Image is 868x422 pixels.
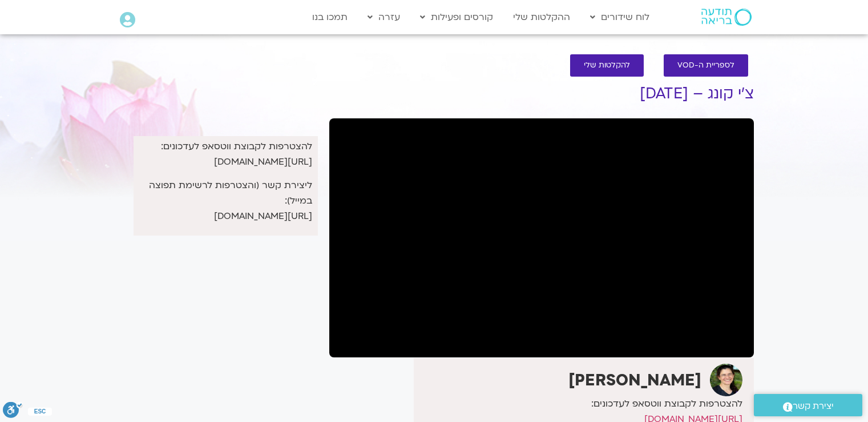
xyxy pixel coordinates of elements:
img: רונית מלכין [710,364,742,396]
span: יצירת קשר [793,399,834,414]
a: לוח שידורים [584,6,655,28]
a: להקלטות שלי [570,54,644,77]
span: להקלטות שלי [584,61,630,70]
a: תמכו בנו [306,6,353,28]
a: ההקלטות שלי [507,6,576,28]
h1: צ'י קונג – [DATE] [329,85,754,102]
img: תודעה בריאה [701,9,752,26]
a: לספריית ה-VOD [664,54,748,77]
a: קורסים ופעילות [414,6,499,28]
strong: [PERSON_NAME] [568,369,701,391]
p: להצטרפות לקבוצת ווטסאפ לעדכונים: [URL][DOMAIN_NAME] [139,139,312,170]
span: לספריית ה-VOD [677,61,734,70]
a: עזרה [362,6,406,28]
p: ליצירת קשר (והצטרפות לרשימת תפוצה במייל): [URL][DOMAIN_NAME] [139,178,312,224]
a: יצירת קשר [754,394,862,416]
